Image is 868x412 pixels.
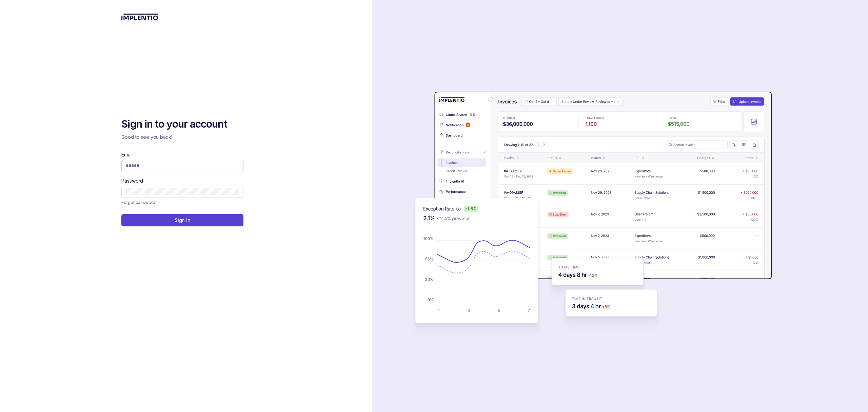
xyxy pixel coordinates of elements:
[121,117,243,131] h2: Sign in to your account
[121,134,243,141] p: Good to see you back!
[121,199,155,206] a: Link Forgot password
[121,177,143,184] label: Password
[391,70,774,342] img: signin-background.svg
[121,214,243,226] button: Sign In
[175,217,191,224] p: Sign In
[121,14,158,20] img: logo
[121,151,132,158] label: Email
[121,199,155,206] p: Forgot password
